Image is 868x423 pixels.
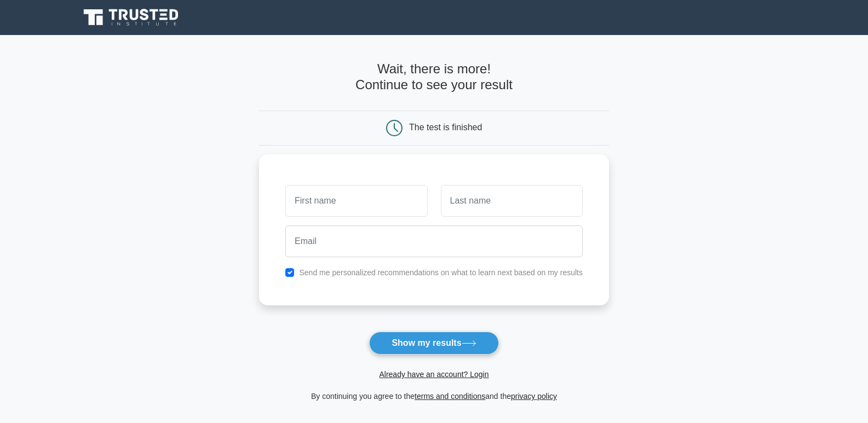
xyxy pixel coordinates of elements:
div: By continuing you agree to the and the [252,390,616,403]
input: Email [285,225,583,257]
button: Show my results [369,332,498,355]
input: First name [285,185,427,217]
div: The test is finished [409,123,482,132]
input: Last name [441,185,583,217]
a: Already have an account? Login [379,370,488,379]
h4: Wait, there is more! Continue to see your result [259,61,609,93]
a: privacy policy [511,392,557,401]
label: Send me personalized recommendations on what to learn next based on my results [299,268,583,277]
a: terms and conditions [415,392,485,401]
